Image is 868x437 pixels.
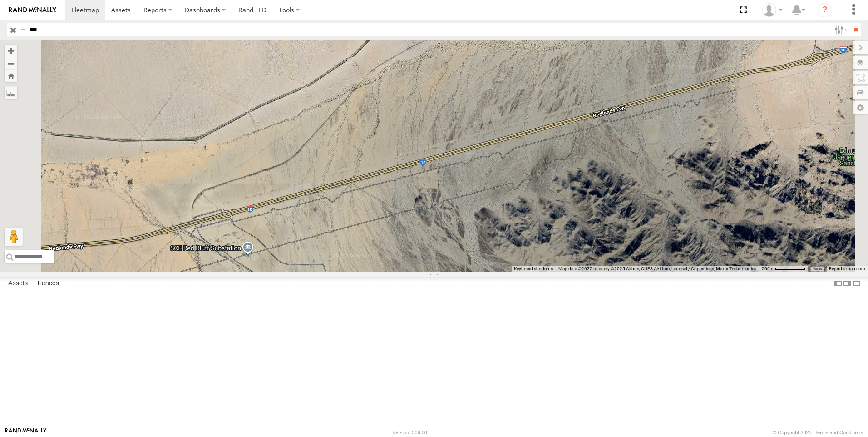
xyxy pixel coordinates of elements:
[773,430,863,435] div: © Copyright 2025 -
[852,277,861,290] label: Hide Summary Table
[759,266,808,272] button: Map Scale: 500 m per 63 pixels
[5,57,17,70] button: Zoom out
[843,277,852,290] label: Dock Summary Table to the Right
[19,23,26,36] label: Search Query
[5,228,23,246] button: Drag Pegman onto the map to open Street View
[815,430,863,435] a: Terms and Conditions
[833,277,843,290] label: Dock Summary Table to the Left
[558,266,756,271] span: Map data ©2025 Imagery ©2025 Airbus, CNES / Airbus, Landsat / Copernicus, Maxar Technologies
[393,430,427,435] div: Version: 306.00
[813,267,822,271] a: Terms (opens in new tab)
[831,23,850,36] label: Search Filter Options
[514,266,553,272] button: Keyboard shortcuts
[5,45,17,57] button: Zoom in
[9,7,56,13] img: rand-logo.svg
[759,3,785,17] div: Norma Casillas
[853,101,868,114] label: Map Settings
[33,277,64,290] label: Fences
[5,86,17,99] label: Measure
[5,428,47,437] a: Visit our Website
[5,70,17,82] button: Zoom Home
[818,3,832,17] i: ?
[762,266,775,271] span: 500 m
[829,266,865,271] a: Report a map error
[4,277,32,290] label: Assets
